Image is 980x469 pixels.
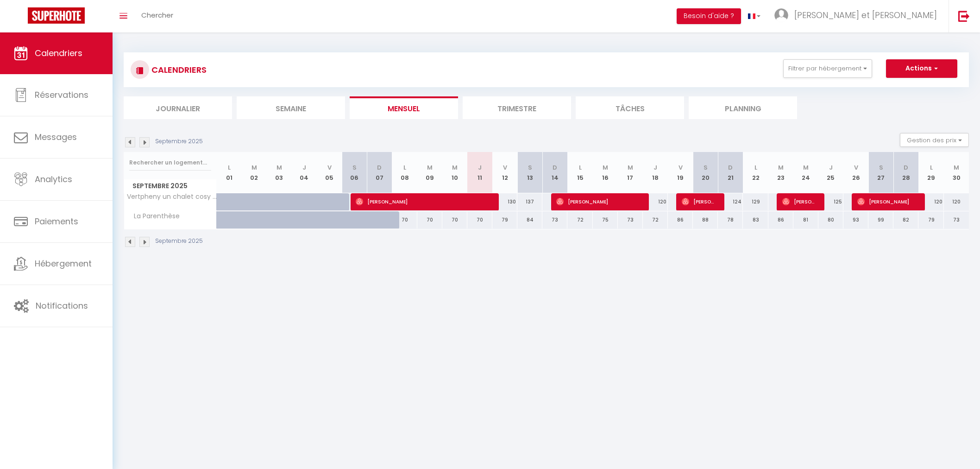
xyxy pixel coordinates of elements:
span: Calendriers [35,47,82,59]
th: 25 [818,152,843,193]
abbr: D [728,163,733,172]
button: Filtrer par hébergement [783,59,872,78]
abbr: S [352,163,357,172]
img: Super Booking [28,7,85,24]
th: 04 [292,152,317,193]
th: 23 [768,152,793,193]
th: 14 [542,152,567,193]
abbr: V [854,163,858,172]
div: 73 [944,211,969,228]
span: Analytics [35,173,72,185]
div: 120 [643,193,668,210]
div: 124 [718,193,743,210]
div: 75 [593,211,618,228]
span: [PERSON_NAME] [556,193,640,210]
li: Planning [689,96,797,119]
p: Septembre 2025 [155,137,203,146]
abbr: M [251,163,257,172]
span: Septembre 2025 [124,179,216,193]
abbr: M [628,163,633,172]
li: Tâches [576,96,684,119]
div: 72 [643,211,668,228]
span: [PERSON_NAME] [782,193,816,210]
abbr: D [904,163,908,172]
th: 07 [367,152,392,193]
th: 30 [944,152,969,193]
div: 70 [442,211,467,228]
img: logout [958,10,970,22]
div: 70 [392,211,417,228]
abbr: D [377,163,382,172]
abbr: L [579,163,582,172]
div: 80 [818,211,843,228]
li: Mensuel [350,96,458,119]
th: 28 [893,152,918,193]
div: 137 [517,193,542,210]
abbr: M [603,163,608,172]
th: 05 [317,152,342,193]
abbr: V [678,163,683,172]
th: 06 [342,152,367,193]
div: 73 [542,211,567,228]
span: Hébergement [35,258,92,269]
abbr: V [327,163,332,172]
th: 17 [618,152,643,193]
abbr: M [452,163,458,172]
abbr: L [403,163,406,172]
th: 09 [417,152,442,193]
h3: CALENDRIERS [149,59,207,80]
th: 24 [793,152,818,193]
th: 10 [442,152,467,193]
abbr: L [228,163,231,172]
th: 11 [467,152,492,193]
abbr: S [528,163,532,172]
div: 99 [868,211,893,228]
div: 130 [492,193,517,210]
button: Besoin d'aide ? [677,8,741,24]
span: Chercher [141,10,173,20]
div: 79 [492,211,517,228]
th: 29 [918,152,943,193]
span: [PERSON_NAME] et [PERSON_NAME] [794,9,937,21]
abbr: M [427,163,433,172]
button: Gestion des prix [900,133,969,147]
abbr: J [829,163,833,172]
th: 01 [217,152,242,193]
p: Septembre 2025 [155,237,203,246]
th: 20 [693,152,718,193]
input: Rechercher un logement... [129,154,211,171]
abbr: V [503,163,507,172]
div: 83 [743,211,768,228]
span: Vertpheny un chalet cosy et calme à 2 pas du lac [126,193,218,200]
div: 88 [693,211,718,228]
abbr: D [553,163,557,172]
abbr: M [778,163,784,172]
th: 18 [643,152,668,193]
span: Messages [35,131,77,143]
th: 26 [843,152,868,193]
div: 81 [793,211,818,228]
div: 70 [467,211,492,228]
span: Paiements [35,215,78,227]
div: 129 [743,193,768,210]
div: 79 [918,211,943,228]
div: 120 [918,193,943,210]
div: 84 [517,211,542,228]
abbr: M [954,163,959,172]
th: 13 [517,152,542,193]
th: 22 [743,152,768,193]
div: 72 [567,211,592,228]
button: Actions [886,59,957,78]
th: 08 [392,152,417,193]
div: 86 [768,211,793,228]
th: 27 [868,152,893,193]
abbr: J [478,163,482,172]
th: 12 [492,152,517,193]
abbr: J [302,163,306,172]
th: 16 [593,152,618,193]
li: Trimestre [463,96,571,119]
th: 19 [668,152,693,193]
abbr: S [704,163,708,172]
li: Semaine [237,96,345,119]
span: La Parenthèse [126,211,182,222]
